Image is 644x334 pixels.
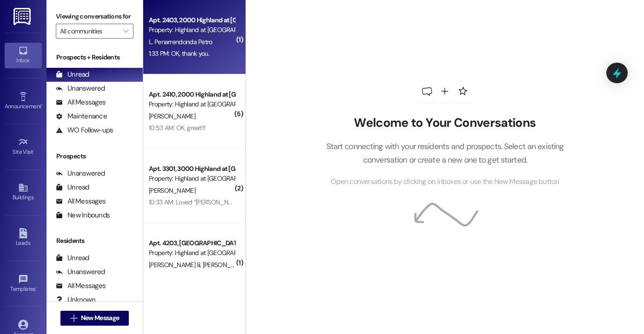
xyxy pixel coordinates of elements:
div: All Messages [56,98,106,107]
div: Unanswered [56,267,105,277]
div: All Messages [56,281,106,291]
img: ResiDesk Logo [13,8,33,25]
div: Property: Highland at [GEOGRAPHIC_DATA] [149,99,235,109]
div: 1:33 PM: OK, thank you. [149,49,209,58]
a: Templates • [5,271,42,296]
div: Prospects + Residents [46,52,143,62]
h2: Welcome to Your Conversations [312,116,578,131]
div: Apt. 4203, [GEOGRAPHIC_DATA] at [GEOGRAPHIC_DATA] [149,238,235,248]
label: Viewing conversations for [56,9,133,24]
div: Unread [56,253,89,263]
span: [PERSON_NAME] Iii [149,261,203,269]
div: Unread [56,70,89,79]
div: Apt. 3301, 3000 Highland at [GEOGRAPHIC_DATA] [149,164,235,174]
div: Apt. 2403, 2000 Highland at [GEOGRAPHIC_DATA] [149,15,235,25]
i:  [70,314,77,322]
div: WO Follow-ups [56,125,113,135]
div: Maintenance [56,111,107,121]
button: New Message [60,311,129,326]
div: New Inbounds [56,210,110,220]
i:  [123,27,128,35]
span: • [33,147,35,154]
div: Residents [46,236,143,246]
a: Inbox [5,43,42,68]
a: Leads [5,225,42,250]
span: L. Penarrendonda Petro [149,38,212,46]
span: • [36,284,37,291]
input: All communities [60,24,119,39]
span: • [41,102,43,108]
div: Unknown [56,295,95,305]
span: Open conversations by clicking on inboxes or use the New Message button [331,176,559,188]
p: Start connecting with your residents and prospects. Select an existing conversation or create a n... [312,140,578,166]
span: New Message [81,313,119,323]
span: [PERSON_NAME] [149,112,195,120]
div: Property: Highland at [GEOGRAPHIC_DATA] [149,25,235,35]
div: 10:53 AM: OK, great!!! [149,124,206,132]
div: Prospects [46,151,143,161]
div: Property: Highland at [GEOGRAPHIC_DATA] [149,174,235,183]
span: [PERSON_NAME] [202,261,249,269]
a: Site Visit • [5,134,42,159]
a: Buildings [5,180,42,205]
div: Unanswered [56,84,105,93]
span: [PERSON_NAME] [149,186,195,195]
div: All Messages [56,196,106,206]
div: Unread [56,183,89,192]
div: 10:33 AM: Loved “[PERSON_NAME] (Highland at [GEOGRAPHIC_DATA]): Thank you, I have submitted that ... [149,198,483,206]
div: Property: Highland at [GEOGRAPHIC_DATA] [149,248,235,258]
div: Apt. 2410, 2000 Highland at [GEOGRAPHIC_DATA] [149,90,235,99]
div: Unanswered [56,169,105,178]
